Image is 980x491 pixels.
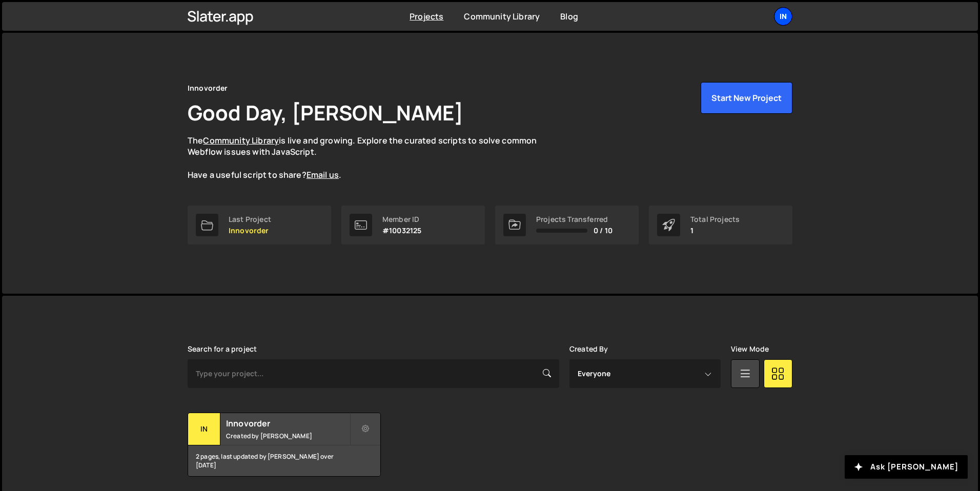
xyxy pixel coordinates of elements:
h1: Good Day, [PERSON_NAME] [188,98,463,127]
div: Last Project [229,215,271,223]
p: Innovorder [229,227,271,235]
span: 0 / 10 [594,227,612,235]
p: #10032125 [382,227,421,235]
a: Community Library [203,135,279,146]
div: In [188,413,220,445]
small: Created by [PERSON_NAME] [226,432,350,440]
div: Member ID [382,215,421,223]
a: Blog [560,11,578,22]
a: In Innovorder Created by [PERSON_NAME] 2 pages, last updated by [PERSON_NAME] over [DATE] [188,413,381,477]
p: 1 [690,227,740,235]
a: Last Project Innovorder [188,206,331,244]
button: Start New Project [701,82,792,114]
a: Email us [307,169,339,180]
a: In [774,7,792,26]
label: View Mode [731,345,769,353]
label: Created By [569,345,608,353]
p: The is live and growing. Explore the curated scripts to solve common Webflow issues with JavaScri... [188,135,557,181]
a: Community Library [464,11,540,22]
input: Type your project... [188,359,559,388]
h2: Innovorder [226,418,350,429]
div: Total Projects [690,215,740,223]
div: 2 pages, last updated by [PERSON_NAME] over [DATE] [188,445,380,476]
button: Ask [PERSON_NAME] [845,455,968,479]
div: Projects Transferred [536,215,612,223]
a: Projects [410,11,443,22]
div: Innovorder [188,82,228,94]
label: Search for a project [188,345,257,353]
